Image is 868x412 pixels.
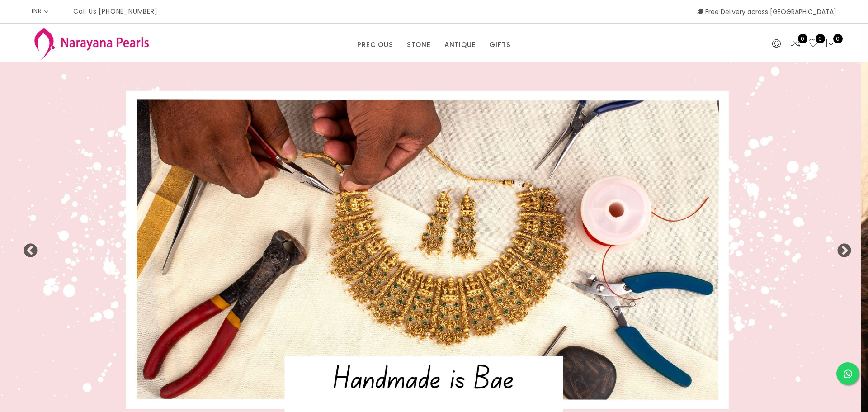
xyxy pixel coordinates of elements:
p: Call Us [PHONE_NUMBER] [73,8,158,14]
span: 0 [816,34,825,43]
button: Previous [23,243,32,252]
a: 0 [808,38,819,50]
span: 0 [833,34,843,43]
a: 0 [790,38,801,50]
a: ANTIQUE [444,38,476,52]
span: 0 [798,34,807,43]
a: STONE [407,38,431,52]
button: Next [836,243,845,252]
span: Free Delivery across [GEOGRAPHIC_DATA] [697,7,836,16]
a: PRECIOUS [357,38,393,52]
button: 0 [826,38,836,50]
a: GIFTS [489,38,510,52]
